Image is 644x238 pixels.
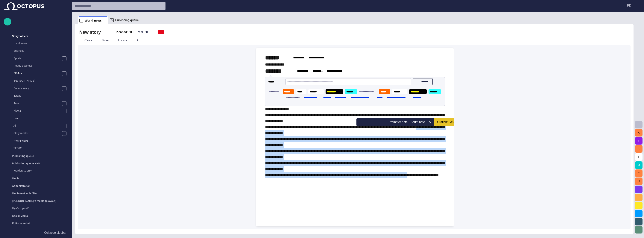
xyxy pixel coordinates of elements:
div: Hive 2 [6,107,68,115]
div: 4stano [6,92,68,100]
p: [PERSON_NAME] [13,79,68,83]
button: Locate [111,37,128,44]
p: Media [12,177,19,180]
button: F [635,137,643,145]
p: TEST2 [13,146,68,150]
div: [PERSON_NAME] [6,77,68,85]
div: Wordpress only [6,167,68,175]
p: Real: 0:00 [137,30,150,34]
button: Collapse sidebar [4,229,68,237]
p: Test Folder [14,139,28,143]
p: Social Media [12,214,28,218]
p: Ready Business [13,64,68,68]
p: Wordpress only [13,169,68,172]
p: Hive [13,116,68,120]
button: P [635,169,643,177]
div: TEST2 [6,145,68,152]
button: AI [426,118,434,126]
p: [PERSON_NAME]'s media (playout) [12,199,56,203]
p: Collapse sidebar [44,231,66,235]
p: F [79,19,83,22]
div: Publishing queue [4,152,68,160]
button: Save [95,37,110,44]
div: Amare [6,100,68,107]
p: All [13,124,62,128]
div: Hive [6,115,68,122]
div: SPublishing queue [108,16,145,24]
div: Business [6,47,68,55]
div: Media [4,175,68,182]
button: Close [78,37,94,44]
button: PD [624,2,642,9]
p: Sports [13,56,62,60]
div: Ready Business [6,62,68,70]
div: [PERSON_NAME]'s media (playout) [4,197,68,205]
div: SF-Test [6,70,68,77]
p: Administration [12,184,31,188]
h2: New story [79,29,101,35]
p: My OctopusX [12,207,29,210]
p: Local News [13,41,68,45]
p: Editorial Admin [12,222,31,225]
p: Story molder [13,131,62,135]
div: Documentary [6,85,68,92]
p: Amare [13,101,62,105]
p: 4stano [13,94,68,98]
p: Publishing queue [12,154,34,158]
div: Story molder [6,130,68,137]
p: Documentary [13,86,62,90]
p: SF-Test [13,71,62,75]
p: Hive 2 [13,109,62,113]
button: AI [130,37,141,44]
p: Business [13,49,68,53]
span: Publishing queue [115,18,139,22]
button: K [635,145,643,153]
button: Script note [409,118,426,126]
p: Publishing queue KKK [12,162,40,165]
div: Sports [6,55,68,62]
div: FWorld news [78,16,108,24]
div: Local News [6,40,68,47]
span: World news [85,19,102,22]
button: A [635,129,643,137]
div: All [6,122,68,130]
img: Octopus News Room [4,2,44,10]
p: S [110,18,114,22]
button: M [635,161,643,169]
p: Planned: 0:00 [116,30,133,34]
div: Media-test with filter [4,190,68,197]
p: Story folders [12,34,28,38]
p: P D [627,3,631,8]
button: U [635,178,643,185]
p: Media-test with filter [12,192,37,195]
button: Prompter note [387,118,409,126]
div: [URL][DOMAIN_NAME] [4,227,68,235]
button: L [635,153,643,161]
